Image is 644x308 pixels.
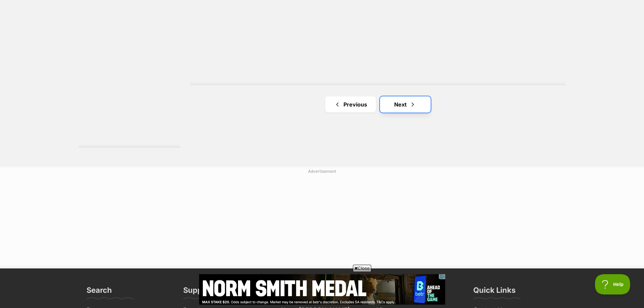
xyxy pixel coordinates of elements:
h3: Search [87,285,112,299]
a: Next page [380,96,431,113]
h3: Support [183,285,213,299]
span: Close [353,265,371,271]
iframe: Help Scout Beacon - Open [595,274,630,294]
h3: Quick Links [473,285,516,299]
iframe: Advertisement [158,177,486,262]
a: Previous page [325,96,376,113]
iframe: Advertisement [199,274,445,305]
nav: Pagination [190,96,566,113]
